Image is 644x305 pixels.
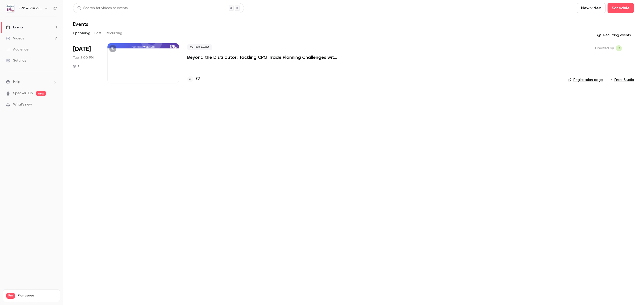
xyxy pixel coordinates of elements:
[73,29,90,37] button: Upcoming
[608,3,634,13] button: Schedule
[187,76,200,82] a: 72
[73,45,91,53] span: [DATE]
[36,91,46,96] span: new
[77,6,128,11] div: Search for videos or events
[6,36,24,41] div: Videos
[616,45,622,51] span: Itamar Seligsohn
[6,4,14,12] img: EPP & Visualfabriq
[595,45,614,51] span: Created by
[13,102,32,107] span: What's new
[94,29,102,37] button: Past
[13,91,33,96] a: SpeakerHub
[6,293,15,299] span: Pro
[6,47,28,52] div: Audience
[577,3,606,13] button: New video
[6,79,57,85] li: help-dropdown-opener
[106,29,123,37] button: Recurring
[195,76,200,82] h4: 72
[13,79,20,85] span: Help
[6,25,23,30] div: Events
[187,54,338,60] a: Beyond the Distributor: Tackling CPG Trade Planning Challenges with Indirect Customers
[187,44,212,50] span: Live event
[618,45,620,51] span: IS
[568,77,603,82] a: Registration page
[73,21,88,27] h1: Events
[6,58,26,63] div: Settings
[73,64,82,68] div: 1 h
[595,31,634,39] button: Recurring events
[73,43,99,83] div: Sep 9 Tue, 11:00 AM (America/New York)
[609,77,634,82] a: Enter Studio
[18,294,57,298] span: Plan usage
[73,55,94,60] span: Tue, 5:00 PM
[19,6,42,11] h6: EPP & Visualfabriq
